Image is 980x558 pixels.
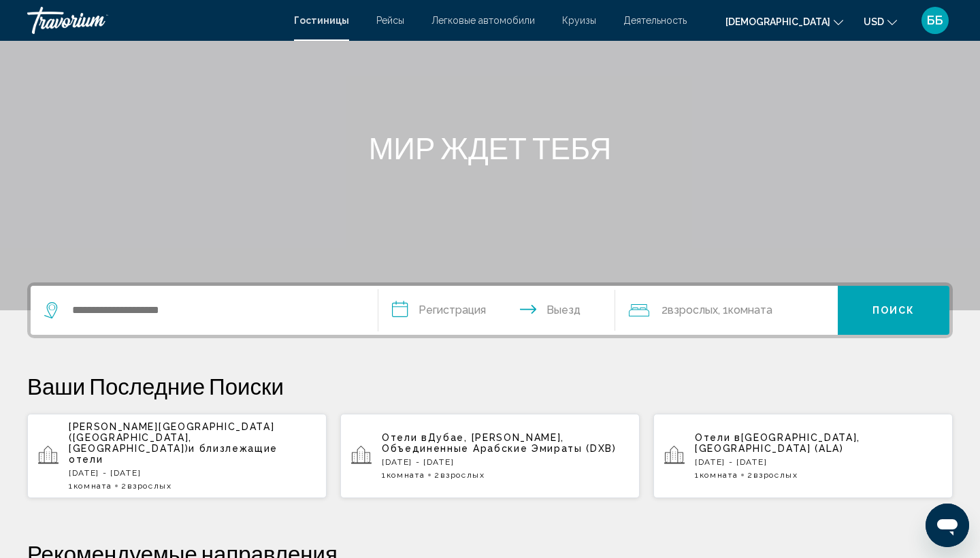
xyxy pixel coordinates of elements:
[434,470,485,480] span: 2
[695,432,741,443] span: Отели в
[235,130,745,165] h1: МИР ЖДЕТ ТЕБЯ
[376,15,404,26] a: Рейсы
[294,15,349,26] a: Гостиницы
[562,15,596,26] a: Круизы
[127,481,171,491] span: взрослых
[718,301,772,320] span: , 1
[623,15,687,26] a: Деятельность
[926,504,969,547] iframe: Кнопка запуска окна обмена сообщениями
[382,432,428,443] span: Отели в
[725,12,843,31] button: Изменить язык
[440,470,485,480] span: взрослых
[927,14,943,27] span: ББ
[615,286,838,335] button: Путешественники: 2 взрослых, 0 детей
[382,470,425,480] span: 1
[69,421,274,454] span: [PERSON_NAME][GEOGRAPHIC_DATA] ([GEOGRAPHIC_DATA], [GEOGRAPHIC_DATA])
[431,15,535,26] a: Легковые автомобили
[917,6,953,35] button: Меню пользователя
[695,457,942,467] p: [DATE] - [DATE]
[668,303,718,316] span: взрослых
[695,470,738,480] span: 1
[73,481,112,491] span: комната
[121,481,171,491] span: 2
[838,286,949,335] button: ПОИСК
[753,470,798,480] span: взрослых
[653,413,953,499] button: Отели в[GEOGRAPHIC_DATA], [GEOGRAPHIC_DATA] (ALA)[DATE] - [DATE]1комната2взрослых
[69,443,278,465] span: и близлежащие отели
[27,372,953,399] p: Ваши Последние Поиски
[382,432,617,454] span: Дубае, [PERSON_NAME], Объединенные Арабские Эмираты (DXB)
[872,306,915,316] span: ПОИСК
[725,16,830,27] span: [DEMOGRAPHIC_DATA]
[378,286,615,335] button: Даты заезда и выезда
[27,413,327,499] button: [PERSON_NAME][GEOGRAPHIC_DATA] ([GEOGRAPHIC_DATA], [GEOGRAPHIC_DATA])и близлежащие отели[DATE] - ...
[69,468,316,478] p: [DATE] - [DATE]
[31,286,949,335] div: Виджет поиска
[27,7,280,34] a: Травориум
[747,470,798,480] span: 2
[864,12,897,31] button: Изменить валюту
[728,303,772,316] span: комната
[382,457,629,467] p: [DATE] - [DATE]
[661,301,718,320] span: 2
[695,432,860,454] span: [GEOGRAPHIC_DATA], [GEOGRAPHIC_DATA] (ALA)
[69,481,112,491] span: 1
[387,470,425,480] span: комната
[340,413,640,499] button: Отели вДубае, [PERSON_NAME], Объединенные Арабские Эмираты (DXB)[DATE] - [DATE]1комната2взрослых
[864,16,884,27] span: USD
[700,470,738,480] span: комната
